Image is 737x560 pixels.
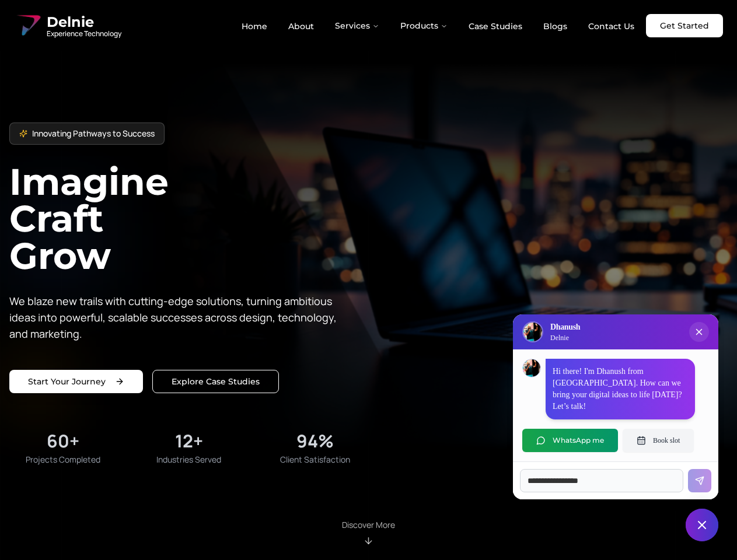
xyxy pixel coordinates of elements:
button: Close chat [686,509,718,541]
button: Close chat popup [689,322,709,342]
span: Innovating Pathways to Success [32,128,155,139]
p: Delnie [550,333,580,342]
div: 94% [296,430,334,452]
span: Industries Served [156,454,221,466]
span: Projects Completed [26,454,100,466]
h1: Imagine Craft Grow [9,163,369,274]
button: Services [326,14,389,37]
a: Contact Us [579,16,644,36]
p: Discover More [342,519,395,531]
a: Delnie Logo Full [14,12,121,40]
span: Experience Technology [47,29,121,38]
button: Book slot [623,429,694,452]
div: Scroll to About section [342,519,395,546]
a: Explore our solutions [152,370,279,393]
span: Client Satisfaction [280,454,350,466]
div: 12+ [175,430,203,452]
a: Case Studies [459,16,532,36]
a: Start your project with us [9,370,143,393]
span: Delnie [47,13,121,32]
p: Hi there! I'm Dhanush from [GEOGRAPHIC_DATA]. How can we bring your digital ideas to life [DATE]?... [553,366,688,412]
img: Dhanush [523,359,540,377]
img: Delnie Logo [14,12,42,40]
button: Products [391,14,457,37]
p: We blaze new trails with cutting-edge solutions, turning ambitious ideas into powerful, scalable ... [9,293,345,342]
nav: Main [232,14,644,37]
button: WhatsApp me [522,429,618,452]
h3: Dhanush [550,321,580,333]
a: About [279,16,323,36]
div: 60+ [47,430,79,452]
img: Delnie Logo [523,323,542,341]
a: Blogs [534,16,577,36]
a: Home [232,16,277,36]
a: Get Started [646,14,723,37]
